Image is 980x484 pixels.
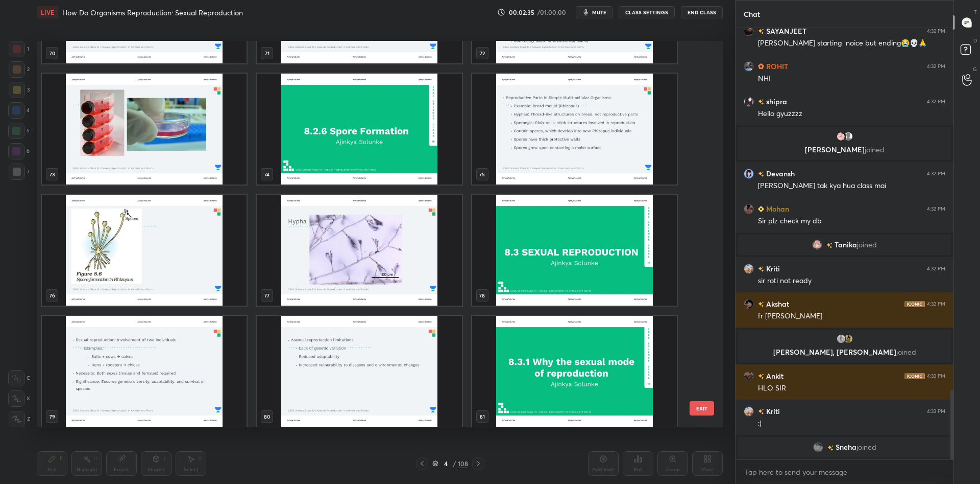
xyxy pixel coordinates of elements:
[257,74,461,185] img: 1759834975LOWCDO.pdf
[736,1,768,28] p: Chat
[9,61,30,78] div: 2
[453,460,456,467] div: /
[472,74,677,185] img: 1759834975LOWCDO.pdf
[904,301,925,307] img: iconic-dark.1390631f.png
[973,65,977,73] p: G
[758,311,945,321] div: fr [PERSON_NAME]
[9,411,30,427] div: Z
[758,63,764,70] img: Learner_Badge_hustler_a18805edde.svg
[758,216,945,226] div: Sir plz check my db
[744,299,754,309] img: fe596979f20e4fcab4568de4eb232bd9.jpg
[758,29,764,34] img: no-rating-badge.077c3623.svg
[758,276,945,286] div: sir roti not ready
[764,371,783,381] h6: Ankit
[764,406,780,417] h6: Kriti
[764,203,789,214] h6: Mohan
[37,6,58,18] div: LIVE
[927,373,945,379] div: 4:33 PM
[8,370,30,386] div: C
[42,74,247,185] img: 1759834975LOWCDO.pdf
[857,241,877,249] span: joined
[744,169,754,179] img: 40860400_AD72BC16-606C-4BE7-99AD-CE215993D825.png
[836,443,856,451] span: Sneha
[813,442,823,452] img: 39e1ac8c4bea4eedb6a201e5c735c32f.jpg
[8,390,30,407] div: X
[758,374,764,379] img: no-rating-badge.077c3623.svg
[744,371,754,381] img: d852b2e9e7f14060886b20679a33e111.jpg
[758,74,945,84] div: NHI
[744,97,754,107] img: 5b6d02b867cd4f8b96ca0cb5c6b256c7.jpg
[764,168,795,179] h6: Devansh
[9,41,29,57] div: 1
[764,263,780,274] h6: Kriti
[42,316,247,427] img: 1759834975LOWCDO.pdf
[758,409,764,414] img: no-rating-badge.077c3623.svg
[9,164,30,180] div: 7
[826,243,832,248] img: no-rating-badge.077c3623.svg
[758,302,764,307] img: no-rating-badge.077c3623.svg
[927,171,945,177] div: 4:32 PM
[472,316,677,427] img: 1759834975LOWCDO.pdf
[927,266,945,272] div: 4:32 PM
[758,109,945,119] div: Hello gyuzzzz
[856,443,876,451] span: joined
[690,401,714,416] button: EXIT
[758,38,945,49] div: [PERSON_NAME] starting noice but ending😭💀🙏
[744,26,754,36] img: 599055bc1cb541b99b1a70a2069e4074.jpg
[758,419,945,429] div: :)
[472,195,677,306] img: 1759834975LOWCDO.pdf
[744,406,754,417] img: cbe43a4beecc466bb6eb95ab0da6df8b.jpg
[836,334,846,344] img: bf1e2fa48d04411e89484db3b4954396.jpg
[865,145,885,154] span: joined
[904,373,925,379] img: iconic-dark.1390631f.png
[973,37,977,44] p: D
[42,195,247,306] img: 1759834975LOWCDO.pdf
[758,266,764,272] img: no-rating-badge.077c3623.svg
[758,181,945,191] div: [PERSON_NAME] tak kya hua class mai
[37,41,705,427] div: grid
[8,123,30,139] div: 5
[843,131,853,142] img: default.png
[812,240,822,250] img: 26e3b663cf284e9780d578ba0c603b1c.jpg
[744,264,754,274] img: cbe43a4beecc466bb6eb95ab0da6df8b.jpg
[764,96,787,107] h6: shipra
[576,6,612,18] button: mute
[8,143,30,159] div: 6
[592,9,606,16] span: mute
[764,26,806,36] h6: SAYANJEET
[927,408,945,414] div: 4:33 PM
[758,99,764,105] img: no-rating-badge.077c3623.svg
[8,102,30,119] div: 4
[927,301,945,307] div: 4:32 PM
[758,171,764,177] img: no-rating-badge.077c3623.svg
[744,348,945,356] p: [PERSON_NAME], [PERSON_NAME]
[927,206,945,212] div: 4:32 PM
[835,241,857,249] span: Tanika
[836,131,846,142] img: d1c1977eb13f4af6a4bdafeeac7a0f92.jpg
[927,28,945,34] div: 4:32 PM
[974,8,977,16] p: T
[764,61,788,72] h6: ROHIT
[9,82,30,98] div: 3
[744,204,754,214] img: 6b0fccd259fa47c383fc0b844a333e12.jpg
[827,445,834,451] img: no-rating-badge.077c3623.svg
[257,316,461,427] img: 1759834975LOWCDO.pdf
[744,146,945,154] p: [PERSON_NAME]
[257,195,461,306] img: 1759834975LOWCDO.pdf
[843,334,853,344] img: 34e7843075f7475dbac77c5841b80d67.jpg
[62,8,243,17] h4: How Do Organisms Reproduction: Sexual Reproduction
[744,61,754,72] img: 1ccd9a5da6854b56833a791a489a0555.jpg
[896,347,916,357] span: joined
[681,6,723,18] button: End Class
[736,28,953,459] div: grid
[619,6,675,18] button: CLASS SETTINGS
[927,99,945,105] div: 4:32 PM
[764,298,789,309] h6: Akshat
[758,383,945,394] div: HLO SIR
[927,63,945,70] div: 4:32 PM
[440,460,451,467] div: 4
[758,206,764,212] img: Learner_Badge_beginner_1_8b307cf2a0.svg
[458,459,468,468] div: 108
